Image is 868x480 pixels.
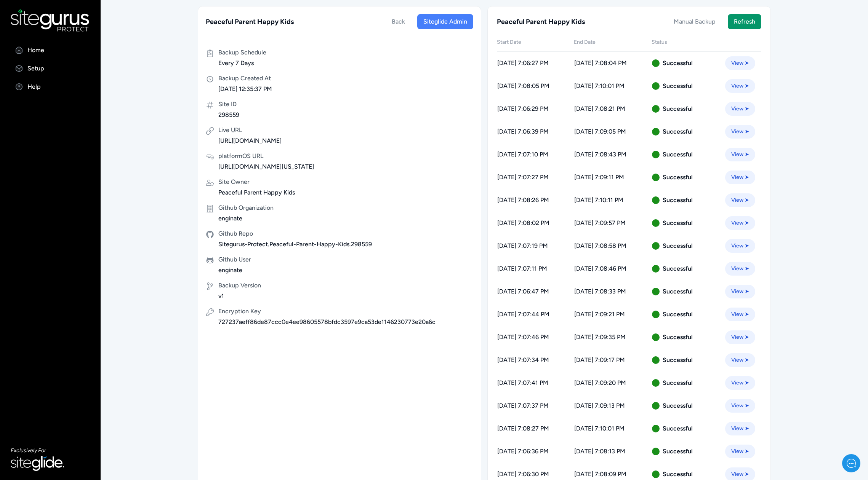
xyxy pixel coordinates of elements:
[574,38,651,46] p: End Date
[574,105,625,112] span: [DATE] 7:08:21 PM
[218,59,266,68] span: Every 7 Days
[497,128,549,135] span: [DATE] 7:06:39 PM
[725,285,755,298] a: View ➤
[386,14,411,29] a: Back
[725,239,755,253] a: View ➤
[27,64,44,73] p: Setup
[574,311,625,318] span: [DATE] 7:09:21 PM
[652,447,708,456] span: Successful
[497,288,549,295] span: [DATE] 7:06:47 PM
[728,14,761,29] button: Refresh
[668,14,722,29] button: Manual Backup
[652,59,708,68] span: Successful
[652,470,708,479] span: Successful
[725,171,755,184] a: View ➤
[497,425,549,432] span: [DATE] 7:08:27 PM
[652,127,708,136] span: Successful
[218,266,251,275] span: enginate
[725,445,755,458] a: View ➤
[574,128,626,135] span: [DATE] 7:09:05 PM
[574,470,626,478] span: [DATE] 7:08:09 PM
[218,100,239,109] span: Site ID
[652,81,708,91] span: Successful
[218,281,261,290] span: Backup Version
[497,16,585,27] h3: Peaceful Parent Happy Kids
[574,265,626,272] span: [DATE] 7:08:46 PM
[218,136,282,145] span: [URL][DOMAIN_NAME]
[218,48,266,57] span: Backup Schedule
[497,448,549,455] span: [DATE] 7:06:36 PM
[725,330,755,344] a: View ➤
[652,218,708,228] span: Successful
[574,448,625,455] span: [DATE] 7:08:13 PM
[218,292,261,301] span: v1
[652,310,708,319] span: Successful
[652,104,708,113] span: Successful
[652,173,708,182] span: Successful
[497,333,549,341] span: [DATE] 7:07:46 PM
[574,174,624,181] span: [DATE] 7:09:11 PM
[497,38,574,46] p: Start Date
[497,174,549,181] span: [DATE] 7:07:27 PM
[652,38,714,46] p: Status
[218,203,274,212] span: Github Organization
[725,422,755,435] a: View ➤
[725,102,755,116] a: View ➤
[652,196,708,205] span: Successful
[725,216,755,230] a: View ➤
[574,151,626,158] span: [DATE] 7:08:43 PM
[574,379,626,386] span: [DATE] 7:09:20 PM
[725,148,755,161] a: View ➤
[206,16,294,27] h3: Peaceful Parent Happy Kids
[652,150,708,159] span: Successful
[497,242,548,249] span: [DATE] 7:07:19 PM
[652,356,708,365] span: Successful
[574,59,627,67] span: [DATE] 7:08:04 PM
[218,307,436,316] span: Encryption Key
[218,214,274,223] span: enginate
[218,126,282,135] span: Live URL
[725,376,755,390] a: View ➤
[497,402,549,409] span: [DATE] 7:07:37 PM
[497,470,549,478] span: [DATE] 7:06:30 PM
[725,262,755,276] a: View ➤
[725,399,755,413] a: View ➤
[497,265,547,272] span: [DATE] 7:07:11 PM
[218,162,314,171] span: [URL][DOMAIN_NAME][US_STATE]
[842,454,860,472] iframe: gist-messenger-bubble-iframe
[652,378,708,388] span: Successful
[497,379,548,386] span: [DATE] 7:07:41 PM
[11,46,141,59] h1: Hello [PERSON_NAME]!
[218,151,314,161] span: platformOS URL
[574,333,626,341] span: [DATE] 7:09:35 PM
[218,110,239,120] span: 298559
[218,255,251,264] span: Github User
[652,241,708,250] span: Successful
[574,82,625,89] span: [DATE] 7:10:01 PM
[49,91,91,97] span: New conversation
[497,82,549,89] span: [DATE] 7:08:05 PM
[574,196,623,204] span: [DATE] 7:10:11 PM
[218,229,372,238] span: Github Repo
[497,151,548,158] span: [DATE] 7:07:10 PM
[725,56,755,70] a: View ➤
[497,59,549,67] span: [DATE] 7:06:27 PM
[497,196,549,204] span: [DATE] 7:08:26 PM
[417,14,473,29] a: Siteglide Admin
[11,60,141,72] h2: How can we help?
[11,82,90,91] a: Help
[218,317,436,327] span: 727237aeff86de87ccc0e4ee98605578bfdc3597e9ca53de1146230773e20a6c
[725,353,755,367] a: View ➤
[27,46,44,55] p: Home
[11,46,90,55] a: Home
[652,401,708,410] span: Successful
[497,356,549,364] span: [DATE] 7:07:34 PM
[218,188,295,197] span: Peaceful Parent Happy Kids
[103,264,125,270] span: Messages
[652,287,708,296] span: Successful
[652,333,708,342] span: Successful
[11,64,90,73] a: Setup
[725,308,755,321] a: View ➤
[218,177,295,187] span: Site Owner
[652,424,708,433] span: Successful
